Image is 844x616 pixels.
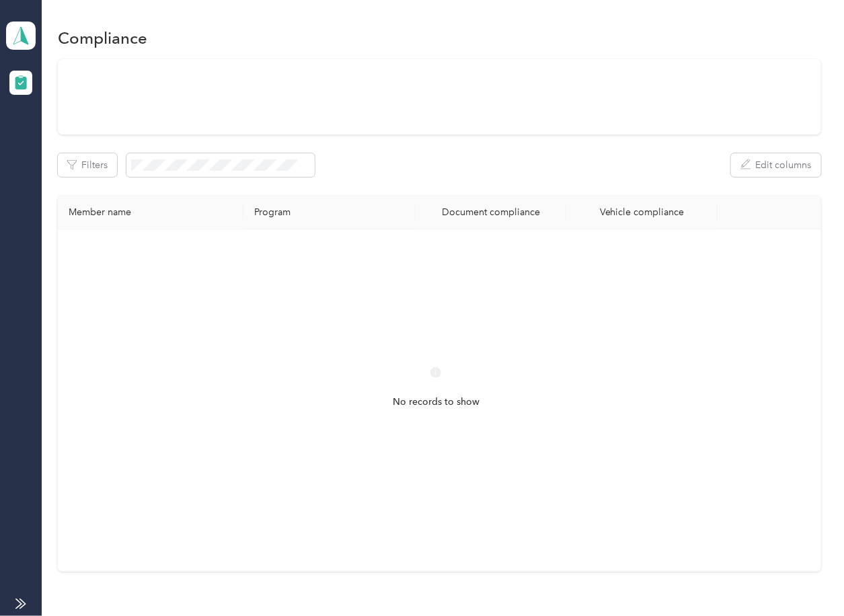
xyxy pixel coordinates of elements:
[577,206,707,218] div: Vehicle compliance
[58,31,147,45] h1: Compliance
[243,196,415,229] th: Program
[58,153,117,177] button: Filters
[769,541,844,616] iframe: Everlance-gr Chat Button Frame
[731,153,821,177] button: Edit columns
[426,206,556,218] div: Document compliance
[58,196,243,229] th: Member name
[393,395,479,410] span: No records to show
